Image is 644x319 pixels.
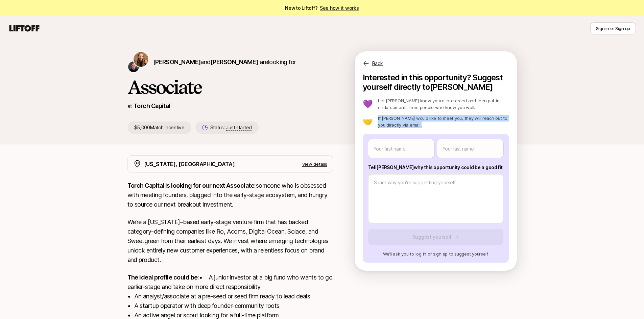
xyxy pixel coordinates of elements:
[134,52,148,67] img: Katie Reiner
[285,4,359,12] span: New to Liftoff?
[320,5,359,11] a: See how it works
[153,57,296,67] p: are looking for
[210,124,252,132] p: Status:
[144,160,235,168] p: [US_STATE], [GEOGRAPHIC_DATA]
[363,117,373,126] p: 🤝
[363,73,509,92] p: Interested in this opportunity? Suggest yourself directly to [PERSON_NAME]
[372,59,383,68] p: Back
[368,163,503,171] p: Tell [PERSON_NAME] why this opportunity could be a good fit
[378,115,508,128] p: If [PERSON_NAME] would like to meet you, they will reach out to you directly via email.
[127,102,132,110] p: at
[153,58,201,65] span: [PERSON_NAME]
[127,274,199,281] strong: The ideal profile could be:
[127,217,333,265] p: We’re a [US_STATE]–based early-stage venture firm that has backed category-defining companies lik...
[211,58,258,65] span: [PERSON_NAME]
[134,102,170,109] a: Torch Capital
[590,22,636,34] button: Sign in or Sign up
[127,182,256,189] strong: Torch Capital is looking for our next Associate:
[302,161,327,167] p: View details
[226,125,252,131] span: Just started
[368,250,503,257] p: We’ll ask you to log in or sign up to suggest yourself
[200,58,258,65] span: and
[127,122,191,134] p: $5,000 Match Incentive
[127,181,333,209] p: someone who is obsessed with meeting founders, plugged into the early-stage ecosystem, and hungry...
[128,61,139,72] img: Christopher Harper
[378,97,508,111] p: Let [PERSON_NAME] know you’re interested and then pull in endorsements from people who know you w...
[127,77,333,97] h1: Associate
[363,100,373,108] p: 💜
